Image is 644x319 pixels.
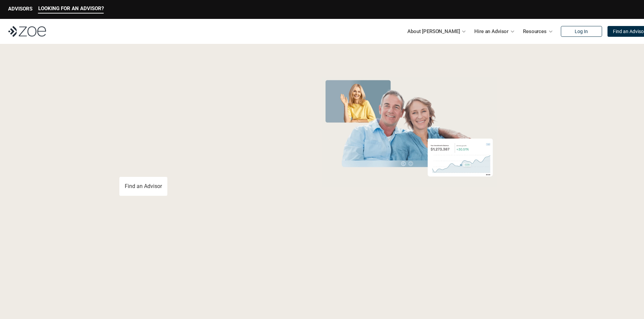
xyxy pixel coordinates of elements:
p: Find an Advisor [125,183,162,189]
em: The information in the visuals above is for illustrative purposes only and does not represent an ... [315,191,503,194]
p: Loremipsum: *DolOrsi Ametconsecte adi Eli Seddoeius tem inc utlaboreet. Dol 3918 MagNaal Enimadmi... [16,282,628,306]
p: Hire an Advisor [474,26,508,36]
span: with a Financial Advisor [119,97,256,146]
p: You deserve an advisor you can trust. [PERSON_NAME], hire, and invest with vetted, fiduciary, fin... [119,153,294,169]
p: About [PERSON_NAME] [407,26,460,36]
a: Find an Advisor [119,177,167,196]
p: Log In [575,29,588,34]
p: LOOKING FOR AN ADVISOR? [38,5,104,11]
p: Resources [523,26,547,36]
a: Log In [561,26,602,37]
span: Grow Your Wealth [119,75,270,101]
p: ADVISORS [8,6,32,12]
